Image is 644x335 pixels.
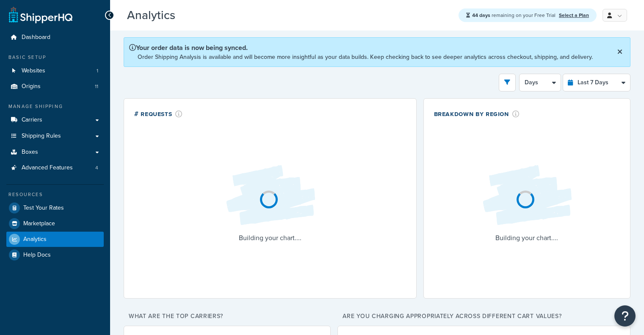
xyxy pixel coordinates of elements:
[129,43,593,53] p: Your order data is now being synced.
[337,310,630,322] p: Are you charging appropriately across different cart values?
[95,83,98,90] span: 11
[559,11,589,19] a: Select a Plan
[23,236,47,243] span: Analytics
[472,11,557,19] span: remaining on your Free Trial
[22,164,73,172] span: Advanced Features
[434,109,520,119] div: Breakdown by Region
[23,252,51,259] span: Help Docs
[6,232,104,247] a: Analytics
[6,144,104,160] a: Boxes
[22,133,61,140] span: Shipping Rules
[127,9,450,22] h3: Analytics
[6,30,104,45] a: Dashboard
[6,79,104,94] li: Origins
[138,53,593,61] p: Order Shipping Analysis is available and will become more insightful as your data builds. Keep ch...
[177,12,206,22] span: Beta
[22,67,45,75] span: Websites
[23,205,64,212] span: Test Your Rates
[134,109,182,119] div: # Requests
[6,112,104,128] a: Carriers
[6,191,104,198] div: Resources
[472,11,490,19] strong: 44 days
[22,83,41,90] span: Origins
[95,164,98,172] span: 4
[22,116,42,124] span: Carriers
[219,232,321,244] p: Building your chart....
[476,158,578,232] img: Loading...
[22,34,50,41] span: Dashboard
[6,79,104,94] a: Origins11
[6,200,104,216] a: Test Your Rates
[219,158,321,232] img: Loading...
[499,74,516,91] button: open filter drawer
[124,310,331,322] p: What are the top carriers?
[97,67,98,75] span: 1
[6,103,104,110] div: Manage Shipping
[6,160,104,176] li: Advanced Features
[6,63,104,79] li: Websites
[6,160,104,176] a: Advanced Features4
[476,232,578,244] p: Building your chart....
[22,149,38,156] span: Boxes
[6,128,104,144] a: Shipping Rules
[6,216,104,231] a: Marketplace
[614,305,636,327] button: Open Resource Center
[6,54,104,61] div: Basic Setup
[23,220,55,227] span: Marketplace
[6,63,104,79] a: Websites1
[6,247,104,263] a: Help Docs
